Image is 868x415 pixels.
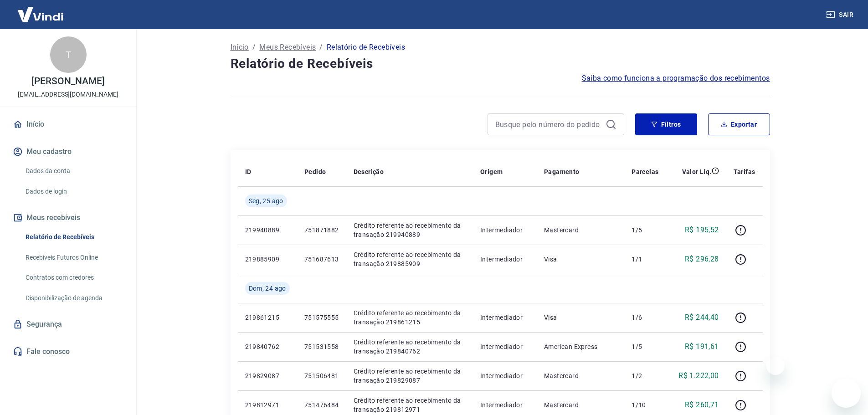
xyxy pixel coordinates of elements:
button: Meus recebíveis [11,208,125,228]
p: R$ 244,40 [685,312,719,323]
p: 219812971 [245,400,290,410]
p: Tarifas [734,167,755,176]
a: Recebíveis Futuros Online [22,248,125,267]
p: 751531558 [304,342,339,351]
p: R$ 191,61 [685,341,719,352]
p: 751871882 [304,225,339,235]
p: 219861215 [245,313,290,322]
p: American Express [544,342,617,351]
p: Origem [480,167,503,176]
p: Intermediador [480,255,529,264]
p: Intermediador [480,371,529,380]
p: 751476484 [304,400,339,410]
p: Mastercard [544,225,617,235]
p: 1/10 [632,400,658,410]
p: 751575555 [304,313,339,322]
a: Meus Recebíveis [259,42,316,53]
p: 1/6 [632,313,658,322]
button: Filtros [635,113,697,135]
p: 1/5 [632,225,658,235]
p: Crédito referente ao recebimento da transação 219861215 [354,308,466,327]
p: / [252,42,256,53]
p: Descrição [354,167,384,176]
span: Seg, 25 ago [249,196,283,205]
p: Crédito referente ao recebimento da transação 219940889 [354,221,466,239]
a: Disponibilização de agenda [22,289,125,307]
a: Contratos com credores [22,268,125,287]
input: Busque pelo número do pedido [495,118,602,131]
p: 219940889 [245,225,290,235]
p: R$ 1.222,00 [678,370,719,381]
p: / [319,42,323,53]
p: Mastercard [544,371,617,380]
p: 751506481 [304,371,339,380]
p: Crédito referente ao recebimento da transação 219812971 [354,396,466,414]
a: Relatório de Recebíveis [22,228,125,246]
iframe: Fechar mensagem [766,357,785,375]
p: Relatório de Recebíveis [327,42,405,53]
p: 1/1 [632,255,658,264]
a: Início [231,42,249,53]
p: Intermediador [480,225,529,235]
p: Parcelas [632,167,658,176]
p: Intermediador [480,342,529,351]
a: Segurança [11,314,125,334]
a: Dados da conta [22,162,125,180]
a: Início [11,114,125,134]
p: [PERSON_NAME] [31,77,104,86]
p: Visa [544,313,617,322]
p: 1/5 [632,342,658,351]
p: Valor Líq. [682,167,712,176]
p: ID [245,167,252,176]
button: Exportar [708,113,770,135]
button: Sair [824,6,857,23]
p: 751687613 [304,255,339,264]
p: 1/2 [632,371,658,380]
p: Crédito referente ao recebimento da transação 219885909 [354,250,466,268]
p: Mastercard [544,400,617,410]
a: Saiba como funciona a programação dos recebimentos [582,73,770,84]
a: Dados de login [22,182,125,201]
p: R$ 260,71 [685,400,719,410]
span: Dom, 24 ago [249,284,286,293]
p: R$ 195,52 [685,225,719,236]
h4: Relatório de Recebíveis [231,55,770,73]
button: Meu cadastro [11,142,125,162]
p: 219829087 [245,371,290,380]
p: Intermediador [480,400,529,410]
div: T [50,36,87,73]
p: Crédito referente ao recebimento da transação 219840762 [354,338,466,356]
a: Fale conosco [11,342,125,362]
p: R$ 296,28 [685,254,719,265]
p: Pedido [304,167,326,176]
p: Intermediador [480,313,529,322]
p: Visa [544,255,617,264]
p: 219840762 [245,342,290,351]
p: Pagamento [544,167,580,176]
p: 219885909 [245,255,290,264]
p: Crédito referente ao recebimento da transação 219829087 [354,367,466,385]
iframe: Botão para abrir a janela de mensagens [832,379,861,408]
p: [EMAIL_ADDRESS][DOMAIN_NAME] [18,90,118,99]
img: Vindi [11,0,70,28]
